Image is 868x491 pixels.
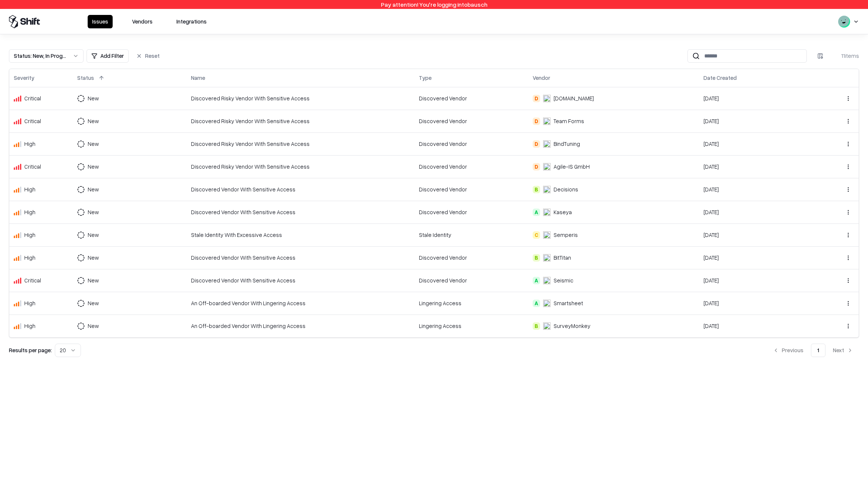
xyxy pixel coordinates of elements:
[24,322,35,330] div: High
[88,140,99,148] div: New
[88,208,99,216] div: New
[533,277,540,284] div: A
[87,49,129,63] button: Add Filter
[88,94,99,102] div: New
[704,74,737,82] div: Date Created
[811,344,825,357] button: 1
[704,117,808,125] div: [DATE]
[191,74,205,82] div: Name
[88,231,99,239] div: New
[543,118,551,125] img: Team Forms
[132,49,164,63] button: Reset
[419,299,524,307] div: Lingering Access
[191,254,410,262] div: Discovered Vendor With Sensitive Access
[554,140,580,148] div: BindTuning
[191,140,410,148] div: Discovered Risky Vendor With Sensitive Access
[533,163,540,171] div: D
[191,117,410,125] div: Discovered Risky Vendor With Sensitive Access
[704,94,808,102] div: [DATE]
[533,118,540,125] div: D
[14,74,34,82] div: Severity
[191,208,410,216] div: Discovered Vendor With Sensitive Access
[77,206,112,219] button: New
[829,52,859,60] div: 11 items
[704,231,808,239] div: [DATE]
[767,344,859,357] nav: pagination
[419,276,524,284] div: Discovered Vendor
[533,254,540,262] div: B
[543,209,551,216] img: Kaseya
[533,95,540,102] div: D
[419,163,524,171] div: Discovered Vendor
[419,322,524,330] div: Lingering Access
[533,186,540,193] div: B
[172,15,211,28] button: Integrations
[419,231,524,239] div: Stale Identity
[24,140,35,148] div: High
[88,276,99,284] div: New
[554,208,572,216] div: Kaseya
[543,163,551,171] img: Agile-IS GmbH
[191,276,410,284] div: Discovered Vendor With Sensitive Access
[24,185,35,193] div: High
[88,117,99,125] div: New
[543,277,551,284] img: Seismic
[77,297,112,310] button: New
[704,254,808,262] div: [DATE]
[24,231,35,239] div: High
[9,346,52,354] p: Results per page:
[419,94,524,102] div: Discovered Vendor
[704,185,808,193] div: [DATE]
[554,231,578,239] div: Semperis
[191,299,410,307] div: An Off-boarded Vendor With Lingering Access
[419,117,524,125] div: Discovered Vendor
[704,322,808,330] div: [DATE]
[128,15,157,28] button: Vendors
[191,231,410,239] div: Stale Identity With Excessive Access
[419,140,524,148] div: Discovered Vendor
[88,322,99,330] div: New
[543,254,551,262] img: BitTitan
[77,274,112,287] button: New
[419,254,524,262] div: Discovered Vendor
[543,322,551,330] img: SurveyMonkey
[419,185,524,193] div: Discovered Vendor
[77,183,112,196] button: New
[554,299,583,307] div: Smartsheet
[533,140,540,148] div: D
[543,300,551,307] img: Smartsheet
[77,137,112,151] button: New
[77,228,112,242] button: New
[543,186,551,193] img: Decisions
[77,319,112,333] button: New
[77,115,112,128] button: New
[533,300,540,307] div: A
[543,95,551,102] img: Draw.io
[704,299,808,307] div: [DATE]
[533,231,540,239] div: C
[24,276,41,284] div: Critical
[704,163,808,171] div: [DATE]
[191,322,410,330] div: An Off-boarded Vendor With Lingering Access
[704,208,808,216] div: [DATE]
[14,52,67,60] div: Status : New, In Progress
[704,276,808,284] div: [DATE]
[554,276,573,284] div: Seismic
[77,251,112,265] button: New
[77,92,112,105] button: New
[191,163,410,171] div: Discovered Risky Vendor With Sensitive Access
[77,74,94,82] div: Status
[24,299,35,307] div: High
[543,140,551,148] img: BindTuning
[88,15,113,28] button: Issues
[533,322,540,330] div: B
[419,208,524,216] div: Discovered Vendor
[24,254,35,262] div: High
[77,160,112,173] button: New
[88,163,99,171] div: New
[554,185,578,193] div: Decisions
[191,185,410,193] div: Discovered Vendor With Sensitive Access
[88,185,99,193] div: New
[88,299,99,307] div: New
[191,94,410,102] div: Discovered Risky Vendor With Sensitive Access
